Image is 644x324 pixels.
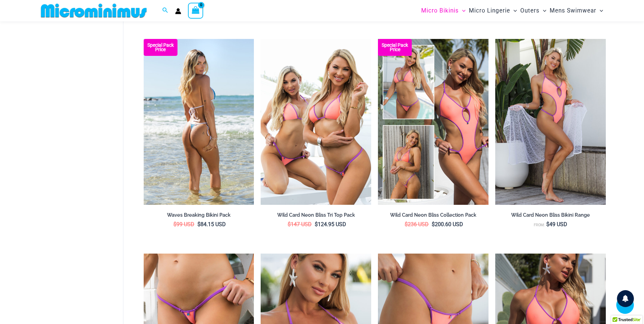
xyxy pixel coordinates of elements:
[175,8,181,14] a: Account icon link
[546,221,567,228] bdi: 49 USD
[596,2,603,19] span: Menu Toggle
[420,2,467,19] a: Micro BikinisMenu ToggleMenu Toggle
[261,39,371,205] a: Wild Card Neon Bliss Tri Top PackWild Card Neon Bliss Tri Top Pack BWild Card Neon Bliss Tri Top ...
[469,2,510,19] span: Micro Lingerie
[38,3,149,18] img: MM SHOP LOGO FLAT
[188,3,204,18] a: View Shopping Cart, empty
[459,2,466,19] span: Menu Toggle
[520,2,540,19] span: Outers
[288,221,291,228] span: $
[261,39,371,205] img: Wild Card Neon Bliss Tri Top Pack
[144,43,177,52] b: Special Pack Price
[378,43,412,52] b: Special Pack Price
[173,221,194,228] bdi: 99 USD
[421,2,459,19] span: Micro Bikinis
[405,221,408,228] span: $
[378,212,488,218] h2: Wild Card Neon Bliss Collection Pack
[405,221,429,228] bdi: 236 USD
[261,212,371,218] h2: Wild Card Neon Bliss Tri Top Pack
[495,212,606,221] a: Wild Card Neon Bliss Bikini Range
[288,221,312,228] bdi: 147 USD
[144,39,254,205] a: Waves Breaking Ocean 312 Top 456 Bottom 08 Waves Breaking Ocean 312 Top 456 Bottom 04Waves Breaki...
[548,2,605,19] a: Mens SwimwearMenu ToggleMenu Toggle
[495,39,606,205] img: Wild Card Neon Bliss 312 Top 01
[173,221,176,228] span: $
[467,2,519,19] a: Micro LingerieMenu ToggleMenu Toggle
[378,212,488,221] a: Wild Card Neon Bliss Collection Pack
[419,1,606,20] nav: Site Navigation
[540,2,546,19] span: Menu Toggle
[550,2,596,19] span: Mens Swimwear
[495,39,606,205] a: Wild Card Neon Bliss 312 Top 01Wild Card Neon Bliss 819 One Piece St Martin 5996 Sarong 04Wild Ca...
[315,221,346,228] bdi: 124.95 USD
[378,39,488,205] img: Collection Pack (7)
[519,2,548,19] a: OutersMenu ToggleMenu Toggle
[378,39,488,205] a: Collection Pack (7) Collection Pack B (1)Collection Pack B (1)
[162,6,168,15] a: Search icon link
[315,221,318,228] span: $
[510,2,517,19] span: Menu Toggle
[432,221,463,228] bdi: 200.60 USD
[144,212,254,218] h2: Waves Breaking Bikini Pack
[534,223,545,227] span: From:
[495,212,606,218] h2: Wild Card Neon Bliss Bikini Range
[197,221,200,228] span: $
[261,212,371,221] a: Wild Card Neon Bliss Tri Top Pack
[432,221,435,228] span: $
[197,221,226,228] bdi: 84.15 USD
[144,39,254,205] img: Waves Breaking Ocean 312 Top 456 Bottom 04
[144,212,254,221] a: Waves Breaking Bikini Pack
[546,221,549,228] span: $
